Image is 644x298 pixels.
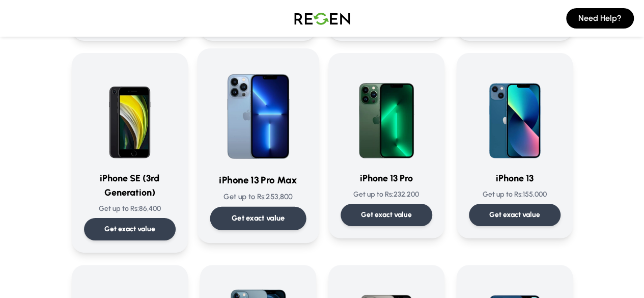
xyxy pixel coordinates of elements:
[341,189,432,200] p: Get up to Rs: 232,200
[84,65,176,163] img: iPhone SE (3rd Generation)
[287,4,358,33] img: Logo
[210,61,306,164] img: iPhone 13 Pro Max
[469,171,561,185] h3: iPhone 13
[469,65,561,163] img: iPhone 13
[210,192,306,202] p: Get up to Rs: 253,800
[104,224,155,234] p: Get exact value
[566,8,634,29] button: Need Help?
[341,65,432,163] img: iPhone 13 Pro
[210,173,306,187] h3: iPhone 13 Pro Max
[231,213,285,224] p: Get exact value
[341,171,432,185] h3: iPhone 13 Pro
[84,204,176,214] p: Get up to Rs: 86,400
[469,189,561,200] p: Get up to Rs: 155,000
[489,210,540,220] p: Get exact value
[361,210,412,220] p: Get exact value
[84,171,176,200] h3: iPhone SE (3rd Generation)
